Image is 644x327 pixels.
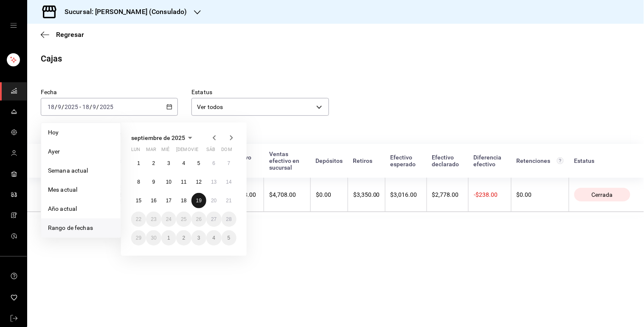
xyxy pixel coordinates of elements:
input: ---- [64,103,79,110]
button: 18 de septiembre de 2025 [176,193,191,208]
button: 1 de octubre de 2025 [161,230,176,246]
abbr: 13 de septiembre de 2025 [211,179,217,185]
label: Fecha [41,89,178,95]
button: 8 de septiembre de 2025 [131,174,146,190]
abbr: jueves [176,147,226,156]
abbr: 30 de septiembre de 2025 [151,235,156,241]
abbr: 20 de septiembre de 2025 [211,198,217,204]
abbr: 25 de septiembre de 2025 [181,216,186,222]
button: Regresar [41,31,84,39]
span: / [97,103,99,110]
div: Diferencia efectivo [474,154,506,168]
span: Semana actual [48,166,114,175]
div: Efectivo esperado [390,154,422,168]
div: $3,350.00 [353,191,380,198]
abbr: 22 de septiembre de 2025 [136,216,141,222]
button: 11 de septiembre de 2025 [176,174,191,190]
input: ---- [99,103,114,110]
button: septiembre de 2025 [131,133,195,143]
abbr: 3 de octubre de 2025 [197,235,200,241]
span: / [55,103,57,110]
div: $2,778.00 [432,191,464,198]
button: 5 de octubre de 2025 [222,230,236,246]
abbr: 4 de octubre de 2025 [212,235,215,241]
abbr: 4 de septiembre de 2025 [183,160,186,166]
div: -$238.00 [474,191,506,198]
abbr: 2 de septiembre de 2025 [152,160,155,166]
span: septiembre de 2025 [131,134,185,141]
button: 16 de septiembre de 2025 [146,193,161,208]
button: 17 de septiembre de 2025 [161,193,176,208]
div: $4,708.00 [269,191,305,198]
button: 4 de octubre de 2025 [206,230,221,246]
div: $0.00 [517,191,564,198]
abbr: 26 de septiembre de 2025 [196,216,202,222]
abbr: 7 de septiembre de 2025 [228,160,231,166]
button: 19 de septiembre de 2025 [191,193,206,208]
span: Cerrada [588,191,616,198]
button: 2 de septiembre de 2025 [146,156,161,171]
abbr: 3 de septiembre de 2025 [167,160,170,166]
div: Retenciones [516,157,564,164]
span: Hoy [48,128,114,137]
button: 1 de septiembre de 2025 [131,156,146,171]
div: $0.00 [316,191,343,198]
span: / [90,103,92,110]
abbr: 11 de septiembre de 2025 [181,179,186,185]
div: Retiros [353,157,380,164]
button: 10 de septiembre de 2025 [161,174,176,190]
button: open drawer [10,22,17,29]
input: -- [57,103,62,110]
abbr: 29 de septiembre de 2025 [136,235,141,241]
abbr: 9 de septiembre de 2025 [152,179,155,185]
abbr: 23 de septiembre de 2025 [151,216,156,222]
span: Año actual [48,204,114,213]
button: 15 de septiembre de 2025 [131,193,146,208]
button: 4 de septiembre de 2025 [176,156,191,171]
label: Estatus [191,89,329,95]
abbr: 14 de septiembre de 2025 [226,179,232,185]
button: 13 de septiembre de 2025 [206,174,221,190]
span: - [79,103,81,110]
abbr: sábado [206,147,215,156]
button: 27 de septiembre de 2025 [206,212,221,227]
button: 14 de septiembre de 2025 [222,174,236,190]
abbr: 19 de septiembre de 2025 [196,198,202,204]
button: 3 de octubre de 2025 [191,230,206,246]
abbr: lunes [131,147,140,156]
div: Depósitos [315,157,343,164]
div: $3,016.00 [391,191,422,198]
abbr: 27 de septiembre de 2025 [211,216,217,222]
abbr: 1 de septiembre de 2025 [137,160,140,166]
button: 24 de septiembre de 2025 [161,212,176,227]
span: Rango de fechas [48,224,114,232]
button: 23 de septiembre de 2025 [146,212,161,227]
abbr: 2 de octubre de 2025 [183,235,186,241]
abbr: 5 de octubre de 2025 [228,235,231,241]
abbr: viernes [191,147,198,156]
div: Efectivo declarado [432,154,464,168]
button: 28 de septiembre de 2025 [222,212,236,227]
div: Ver todos [191,98,329,116]
button: 3 de septiembre de 2025 [161,156,176,171]
abbr: 6 de septiembre de 2025 [212,160,215,166]
button: 22 de septiembre de 2025 [131,212,146,227]
button: 21 de septiembre de 2025 [222,193,236,208]
button: 25 de septiembre de 2025 [176,212,191,227]
abbr: 10 de septiembre de 2025 [166,179,172,185]
abbr: 18 de septiembre de 2025 [181,198,186,204]
button: 2 de octubre de 2025 [176,230,191,246]
abbr: 15 de septiembre de 2025 [136,198,141,204]
input: -- [93,103,97,110]
abbr: 5 de septiembre de 2025 [197,160,200,166]
button: 20 de septiembre de 2025 [206,193,221,208]
button: 30 de septiembre de 2025 [146,230,161,246]
div: Ventas efectivo en sucursal [269,151,306,171]
input: -- [82,103,90,110]
h3: Sucursal: [PERSON_NAME] (Consulado) [58,7,187,17]
abbr: martes [146,147,156,156]
abbr: 28 de septiembre de 2025 [226,216,232,222]
abbr: domingo [222,147,232,156]
abbr: 21 de septiembre de 2025 [226,198,232,204]
abbr: 12 de septiembre de 2025 [196,179,202,185]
